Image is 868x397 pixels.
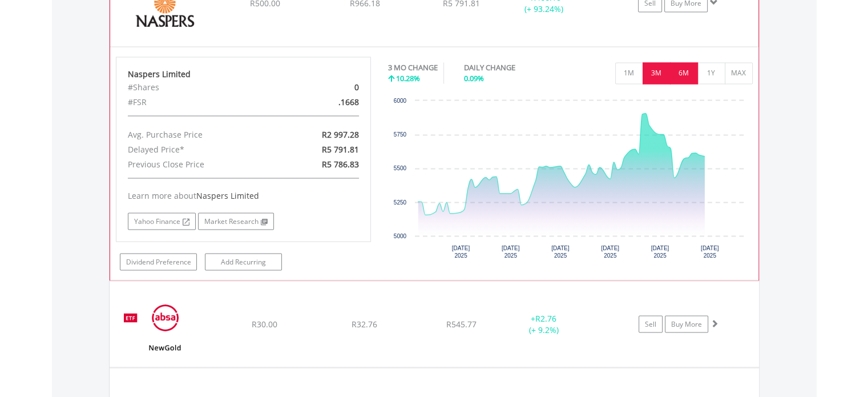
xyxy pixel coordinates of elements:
button: 1M [615,62,643,84]
text: [DATE] 2025 [502,244,520,258]
div: Learn more about [128,190,360,201]
div: Avg. Purchase Price [119,127,285,142]
button: 3M [643,62,671,84]
button: 1Y [697,62,725,84]
text: 5750 [394,131,407,138]
div: Naspers Limited [128,69,360,80]
span: R5 791.81 [322,144,359,155]
a: Add Recurring [205,253,282,270]
div: + (+ 9.2%) [501,312,587,335]
div: #Shares [119,80,285,95]
span: 0.09% [464,73,484,83]
text: [DATE] 2025 [651,244,669,258]
div: 3 MO CHANGE [388,62,438,73]
text: [DATE] 2025 [701,244,719,258]
div: 0 [285,80,368,95]
span: R5 786.83 [322,159,359,170]
a: Market Research [198,212,274,230]
div: .1668 [285,95,368,110]
text: [DATE] 2025 [551,244,570,258]
span: Naspers Limited [196,190,259,200]
span: R545.77 [446,318,477,329]
span: 10.28% [396,73,420,83]
text: [DATE] 2025 [452,244,470,258]
img: EQU.ZA.GLD.png [115,295,213,364]
a: Buy More [665,315,708,332]
div: #FSR [119,95,285,110]
text: 5000 [394,232,407,239]
a: Sell [639,315,663,332]
div: Previous Close Price [119,157,285,172]
span: R2 997.28 [322,129,359,140]
button: MAX [725,62,753,84]
text: 5250 [394,199,407,205]
div: Chart. Highcharts interactive chart. [388,95,753,266]
a: Yahoo Finance [128,212,196,230]
span: R32.76 [352,318,377,329]
div: Delayed Price* [119,142,285,157]
a: Dividend Preference [120,253,197,270]
text: [DATE] 2025 [601,244,619,258]
svg: Interactive chart [388,95,752,266]
text: 5500 [394,165,407,171]
span: R2.76 [535,312,556,323]
button: 6M [670,62,698,84]
span: R30.00 [252,318,277,329]
text: 6000 [394,98,407,104]
div: DAILY CHANGE [464,62,555,73]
